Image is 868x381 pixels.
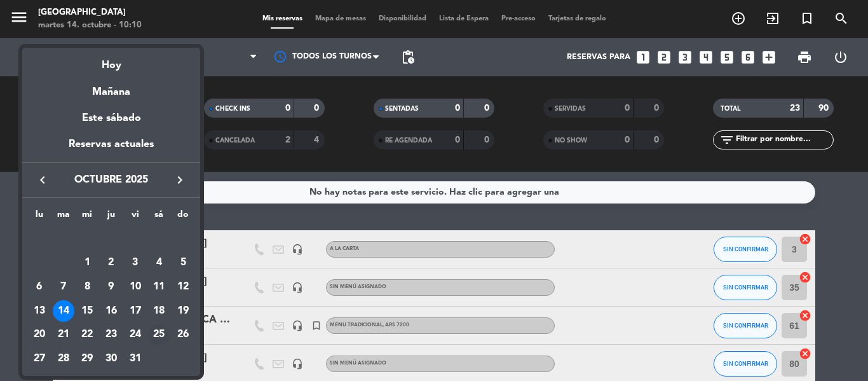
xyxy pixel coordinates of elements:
[27,299,51,323] td: 13 de octubre de 2025
[99,251,123,275] td: 2 de octubre de 2025
[53,300,74,322] div: 14
[22,136,200,162] div: Reservas actuales
[27,227,195,251] td: OCT.
[100,252,122,274] div: 2
[51,347,76,371] td: 28 de octubre de 2025
[100,348,122,370] div: 30
[76,324,98,346] div: 22
[172,252,194,274] div: 5
[125,324,146,346] div: 24
[75,323,99,347] td: 22 de octubre de 2025
[53,348,74,370] div: 28
[147,251,172,275] td: 4 de octubre de 2025
[27,207,51,227] th: lunes
[172,172,187,188] i: keyboard_arrow_right
[148,252,170,274] div: 4
[100,300,122,322] div: 16
[100,324,122,346] div: 23
[53,276,74,298] div: 7
[125,252,146,274] div: 3
[123,207,147,227] th: viernes
[76,276,98,298] div: 8
[99,299,123,323] td: 16 de octubre de 2025
[76,348,98,370] div: 29
[125,300,146,322] div: 17
[29,324,50,346] div: 20
[99,323,123,347] td: 23 de octubre de 2025
[171,299,195,323] td: 19 de octubre de 2025
[125,348,146,370] div: 31
[75,275,99,299] td: 8 de octubre de 2025
[22,74,200,100] div: Mañana
[99,207,123,227] th: jueves
[123,299,147,323] td: 17 de octubre de 2025
[148,324,170,346] div: 25
[99,347,123,371] td: 30 de octubre de 2025
[168,172,191,188] button: keyboard_arrow_right
[171,251,195,275] td: 5 de octubre de 2025
[147,323,172,347] td: 25 de octubre de 2025
[171,207,195,227] th: domingo
[54,172,168,188] span: octubre 2025
[22,100,200,136] div: Este sábado
[148,276,170,298] div: 11
[76,300,98,322] div: 15
[123,275,147,299] td: 10 de octubre de 2025
[51,275,76,299] td: 7 de octubre de 2025
[171,323,195,347] td: 26 de octubre de 2025
[51,299,76,323] td: 14 de octubre de 2025
[27,323,51,347] td: 20 de octubre de 2025
[27,347,51,371] td: 27 de octubre de 2025
[51,323,76,347] td: 21 de octubre de 2025
[75,299,99,323] td: 15 de octubre de 2025
[27,275,51,299] td: 6 de octubre de 2025
[29,300,50,322] div: 13
[75,207,99,227] th: miércoles
[35,172,50,188] i: keyboard_arrow_left
[172,276,194,298] div: 12
[29,276,50,298] div: 6
[123,251,147,275] td: 3 de octubre de 2025
[100,276,122,298] div: 9
[123,347,147,371] td: 31 de octubre de 2025
[29,348,50,370] div: 27
[31,172,54,188] button: keyboard_arrow_left
[51,207,76,227] th: martes
[147,275,172,299] td: 11 de octubre de 2025
[172,324,194,346] div: 26
[148,300,170,322] div: 18
[99,275,123,299] td: 9 de octubre de 2025
[75,251,99,275] td: 1 de octubre de 2025
[147,207,172,227] th: sábado
[22,48,200,74] div: Hoy
[147,299,172,323] td: 18 de octubre de 2025
[75,347,99,371] td: 29 de octubre de 2025
[123,323,147,347] td: 24 de octubre de 2025
[53,324,74,346] div: 21
[76,252,98,274] div: 1
[172,300,194,322] div: 19
[171,275,195,299] td: 12 de octubre de 2025
[125,276,146,298] div: 10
